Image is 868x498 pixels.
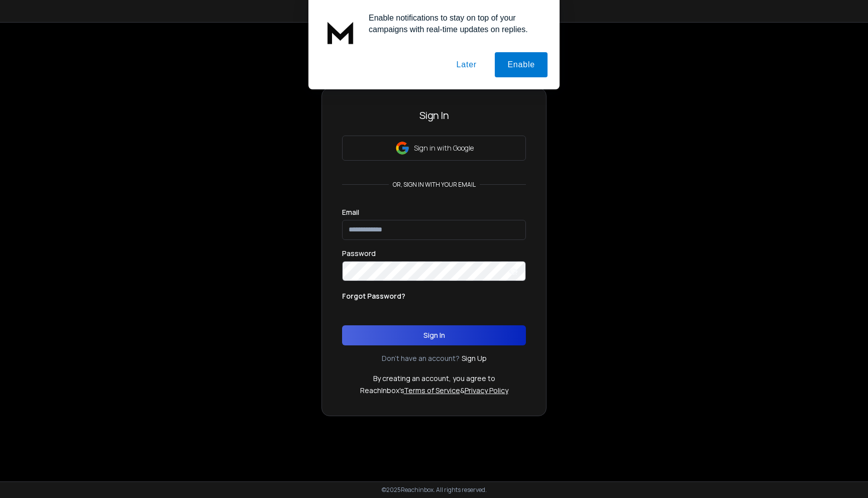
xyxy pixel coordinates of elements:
button: Sign in with Google [342,136,526,161]
button: Sign In [342,325,526,345]
a: Privacy Policy [465,386,508,395]
button: Later [444,52,489,77]
p: ReachInbox's & [360,386,508,396]
p: Don't have an account? [382,353,460,363]
div: Enable notifications to stay on top of your campaigns with real-time updates on replies. [361,12,548,35]
a: Sign Up [462,353,487,363]
button: Enable [495,52,548,77]
p: or, sign in with your email [389,181,480,189]
h3: Sign In [342,108,526,122]
p: Forgot Password? [342,291,405,301]
p: By creating an account, you agree to [373,374,495,384]
img: notification icon [320,12,361,52]
a: Terms of Service [404,386,460,395]
p: © 2025 Reachinbox. All rights reserved. [382,486,487,494]
p: Sign in with Google [414,143,474,153]
label: Password [342,250,376,257]
label: Email [342,209,359,216]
